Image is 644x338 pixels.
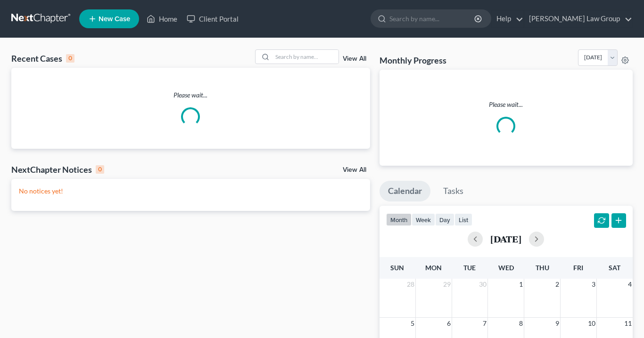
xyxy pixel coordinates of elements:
span: 10 [587,318,596,329]
p: No notices yet! [19,186,363,196]
button: month [386,213,412,226]
span: 5 [410,318,415,329]
button: list [454,213,472,226]
span: 11 [623,318,633,329]
span: Fri [573,264,583,272]
span: Sat [609,264,620,272]
span: 30 [478,279,487,290]
span: Mon [425,264,442,272]
span: 7 [482,318,487,329]
a: View All [343,56,366,62]
a: [PERSON_NAME] Law Group [524,10,632,27]
button: day [435,213,454,226]
a: Calendar [380,181,430,201]
span: 2 [554,279,560,290]
input: Search by name... [272,50,339,64]
span: Wed [498,264,514,272]
div: Recent Cases [11,53,74,64]
span: 6 [446,318,452,329]
a: Home [142,10,182,27]
a: View All [343,167,366,173]
div: 0 [66,54,74,63]
input: Search by name... [389,10,476,27]
a: Client Portal [182,10,243,27]
span: 1 [518,279,524,290]
span: Tue [463,264,476,272]
a: Help [492,10,523,27]
span: Thu [536,264,549,272]
span: 28 [406,279,415,290]
span: 29 [442,279,452,290]
span: 4 [627,279,633,290]
p: Please wait... [11,90,370,100]
p: Please wait... [387,100,626,109]
span: Sun [390,264,404,272]
h2: [DATE] [490,234,521,244]
span: 8 [518,318,524,329]
span: 3 [591,279,596,290]
a: Tasks [435,181,472,201]
h3: Monthly Progress [380,55,446,66]
button: week [412,213,435,226]
div: NextChapter Notices [11,164,104,175]
div: 0 [96,165,104,174]
span: New Case [99,16,130,23]
span: 9 [554,318,560,329]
